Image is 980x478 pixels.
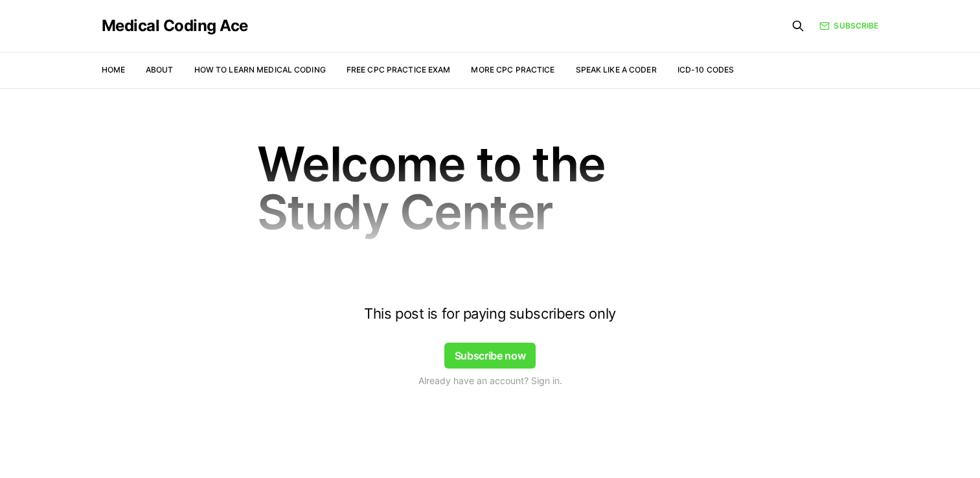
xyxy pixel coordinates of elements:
a: More CPC Practice [471,65,554,74]
a: Medical Coding Ace [102,18,248,34]
h1: Welcome to the Study Center [257,140,724,236]
a: Home [102,65,125,74]
a: About [146,65,174,74]
span: Already have an account? Sign in. [418,374,562,387]
a: Free CPC Practice Exam [347,65,451,74]
h4: This post is for paying subscribers only [257,306,724,322]
a: ICD-10 Codes [678,65,734,74]
a: Subscribe [819,20,878,32]
button: Subscribe now [444,343,536,369]
a: How to Learn Medical Coding [194,65,326,74]
a: Speak Like a Coder [576,65,657,74]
